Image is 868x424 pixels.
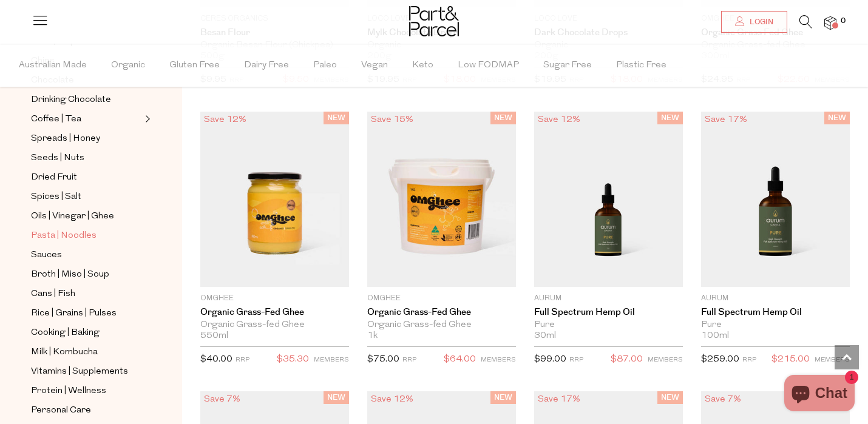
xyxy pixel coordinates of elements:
div: Save 17% [534,391,584,408]
a: Milk | Kombucha [31,345,141,360]
small: MEMBERS [314,357,349,363]
span: Cooking | Baking [31,326,100,340]
a: Oils | Vinegar | Ghee [31,209,141,224]
span: NEW [824,112,850,124]
span: Dairy Free [244,44,289,87]
span: Paleo [313,44,337,87]
small: RRP [402,357,416,363]
span: 30ml [534,331,556,342]
span: 0 [838,16,849,27]
span: Sugar Free [543,44,592,87]
span: $99.00 [534,355,566,364]
span: NEW [324,112,349,124]
span: Cans | Fish [31,287,75,301]
small: MEMBERS [481,357,516,363]
div: Save 17% [701,112,751,128]
span: $215.00 [771,352,810,368]
img: Full Spectrum Hemp Oil [534,112,683,287]
a: Spices | Salt [31,189,141,204]
div: Pure [701,320,850,331]
span: NEW [490,391,516,404]
span: Sauces [31,248,62,263]
span: Login [747,17,773,27]
span: Spices | Salt [31,190,81,204]
small: RRP [742,357,756,363]
small: RRP [236,357,249,363]
a: Pasta | Noodles [31,228,141,243]
a: Cooking | Baking [31,325,141,340]
span: Personal Care [31,403,91,418]
div: Organic Grass-fed Ghee [200,320,349,331]
a: Organic Grass-fed Ghee [367,307,516,318]
span: Milk | Kombucha [31,345,98,360]
div: Save 12% [200,112,250,128]
span: 1k [367,331,378,342]
span: Australian Made [19,44,87,87]
span: $40.00 [200,355,232,364]
a: Drinking Chocolate [31,92,141,107]
inbox-online-store-chat: Shopify online store chat [781,375,858,414]
a: Dried Fruit [31,170,141,185]
div: Save 15% [367,112,417,128]
span: Vitamins | Supplements [31,365,128,379]
a: Protein | Wellness [31,383,141,399]
span: $75.00 [367,355,399,364]
div: Pure [534,320,683,331]
span: Organic [111,44,145,87]
span: $64.00 [444,352,476,368]
img: Organic Grass-fed Ghee [200,112,349,287]
span: Coffee | Tea [31,112,81,127]
span: Seeds | Nuts [31,151,84,166]
span: Broth | Miso | Soup [31,268,109,282]
img: Part&Parcel [409,6,459,36]
span: Rice | Grains | Pulses [31,306,117,321]
p: Aurum [701,293,850,304]
a: Spreads | Honey [31,131,141,146]
a: Vitamins | Supplements [31,364,141,379]
span: 100ml [701,331,729,342]
small: MEMBERS [815,357,850,363]
a: 0 [824,16,836,29]
span: Vegan [361,44,388,87]
span: NEW [657,391,683,404]
p: OMGhee [367,293,516,304]
a: Sauces [31,247,141,263]
span: NEW [324,391,349,404]
img: Full Spectrum Hemp Oil [701,112,850,287]
p: OMGhee [200,293,349,304]
span: 550ml [200,331,228,342]
a: Organic Grass-fed Ghee [200,307,349,318]
a: Full Spectrum Hemp Oil [534,307,683,318]
div: Save 12% [367,391,417,408]
span: $259.00 [701,355,739,364]
img: Organic Grass-fed Ghee [367,112,516,287]
span: Keto [412,44,433,87]
span: Protein | Wellness [31,384,106,399]
p: Aurum [534,293,683,304]
span: Low FODMAP [458,44,519,87]
span: NEW [490,112,516,124]
span: Oils | Vinegar | Ghee [31,209,114,224]
a: Rice | Grains | Pulses [31,306,141,321]
span: Spreads | Honey [31,132,100,146]
div: Save 7% [701,391,745,408]
span: NEW [657,112,683,124]
div: Save 7% [200,391,244,408]
span: Dried Fruit [31,170,77,185]
span: Drinking Chocolate [31,93,111,107]
a: Personal Care [31,403,141,418]
small: MEMBERS [648,357,683,363]
a: Coffee | Tea [31,112,141,127]
span: Pasta | Noodles [31,229,97,243]
span: Plastic Free [616,44,666,87]
a: Seeds | Nuts [31,150,141,166]
a: Full Spectrum Hemp Oil [701,307,850,318]
button: Expand/Collapse Coffee | Tea [142,112,151,126]
span: $87.00 [611,352,643,368]
span: Gluten Free [169,44,220,87]
small: RRP [569,357,583,363]
a: Broth | Miso | Soup [31,267,141,282]
div: Save 12% [534,112,584,128]
span: $35.30 [277,352,309,368]
div: Organic Grass-fed Ghee [367,320,516,331]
